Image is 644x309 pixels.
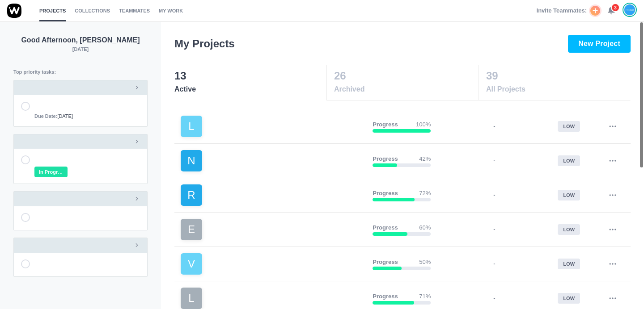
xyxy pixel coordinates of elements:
span: Archived [334,84,478,95]
span: In Progress [34,167,68,178]
p: 71% [419,292,431,301]
p: - [493,294,495,303]
a: R [181,184,365,206]
p: Progress [373,120,398,129]
a: N [181,150,365,171]
p: Good Afternoon, [PERSON_NAME] [13,35,148,46]
p: 13 [174,68,326,84]
span: 3 [611,3,620,12]
p: - [493,259,495,268]
strong: Due Date: [34,113,57,119]
img: João Tosta [624,4,635,16]
div: N [181,150,202,171]
p: Progress [373,258,398,267]
p: 42% [419,154,431,163]
p: - [493,191,495,200]
p: 39 [486,68,630,84]
p: 26 [334,68,478,84]
div: E [181,219,202,240]
p: - [493,156,495,165]
a: V [181,253,365,275]
p: [DATE] [13,46,148,53]
p: - [493,122,495,131]
p: 72% [419,189,431,198]
a: L [181,288,365,309]
span: Active [174,84,326,95]
img: winio [7,4,21,18]
span: Invite Teammates: [537,6,587,15]
div: low [558,190,580,201]
button: New Project [568,35,631,53]
div: L [181,288,202,309]
p: Top priority tasks: [13,68,148,76]
p: - [493,225,495,234]
p: 50% [419,258,431,267]
div: V [181,253,202,275]
div: L [181,116,202,137]
div: low [558,224,580,235]
div: low [558,293,580,304]
a: L [181,116,365,137]
div: low [558,259,580,270]
p: Progress [373,154,398,163]
div: R [181,184,202,206]
a: E [181,219,365,240]
span: [DATE] [34,113,73,120]
div: low [558,121,580,132]
p: Progress [373,189,398,198]
p: Progress [373,223,398,232]
div: low [558,155,580,167]
h3: My Projects [174,36,235,52]
p: Progress [373,292,398,301]
p: 100% [416,120,431,129]
span: All Projects [486,84,630,95]
p: 60% [419,223,431,232]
